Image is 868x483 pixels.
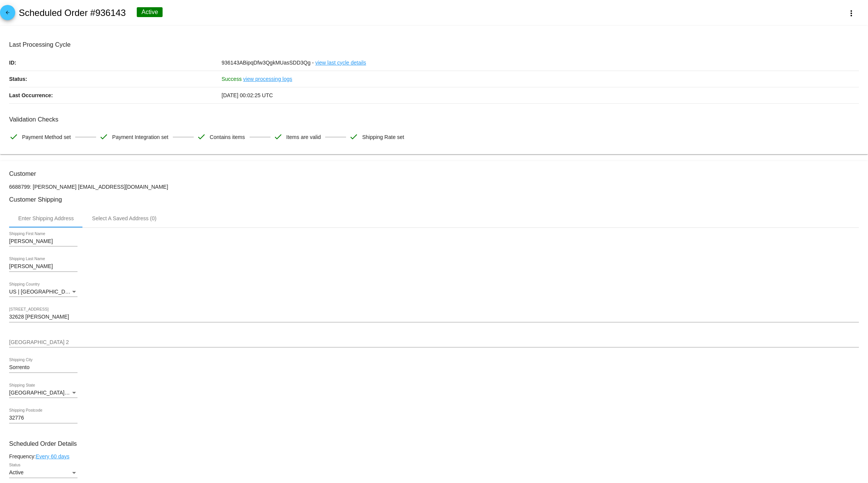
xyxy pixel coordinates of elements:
[9,289,76,295] span: US | [GEOGRAPHIC_DATA]
[9,196,859,203] h3: Customer Shipping
[9,289,77,295] mat-select: Shipping Country
[99,132,108,141] mat-icon: check
[9,470,77,476] mat-select: Status
[19,8,126,18] h2: Scheduled Order #936143
[9,41,859,48] h3: Last Processing Cycle
[9,365,77,371] input: Shipping City
[847,9,856,18] mat-icon: more_vert
[349,132,358,141] mat-icon: check
[210,129,245,145] span: Contains items
[9,184,859,190] p: 6688799: [PERSON_NAME] [EMAIL_ADDRESS][DOMAIN_NAME]
[9,170,859,177] h3: Customer
[9,132,18,141] mat-icon: check
[9,469,24,475] span: Active
[9,87,221,103] p: Last Occurrence:
[9,238,77,245] input: Shipping First Name
[9,71,221,87] p: Status:
[286,129,321,145] span: Items are valid
[9,440,859,447] h3: Scheduled Order Details
[92,215,157,221] div: Select A Saved Address (0)
[315,55,366,71] a: view last cycle details
[221,60,314,66] span: 936143ABipqDfw3QgkMUasSDD3Qg -
[362,129,404,145] span: Shipping Rate set
[9,264,77,270] input: Shipping Last Name
[9,55,221,71] p: ID:
[274,132,283,141] mat-icon: check
[137,7,163,17] div: Active
[112,129,168,145] span: Payment Integration set
[9,390,98,396] span: [GEOGRAPHIC_DATA] | [US_STATE]
[36,453,70,459] a: Every 60 days
[9,314,859,320] input: Shipping Street 1
[221,92,273,98] span: [DATE] 00:02:25 UTC
[221,76,242,82] span: Success
[9,453,859,459] div: Frequency:
[18,215,74,221] div: Enter Shipping Address
[9,415,77,421] input: Shipping Postcode
[9,339,859,346] input: Shipping Street 2
[243,71,292,87] a: view processing logs
[9,116,859,123] h3: Validation Checks
[197,132,206,141] mat-icon: check
[3,10,12,19] mat-icon: arrow_back
[9,390,77,396] mat-select: Shipping State
[22,129,71,145] span: Payment Method set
